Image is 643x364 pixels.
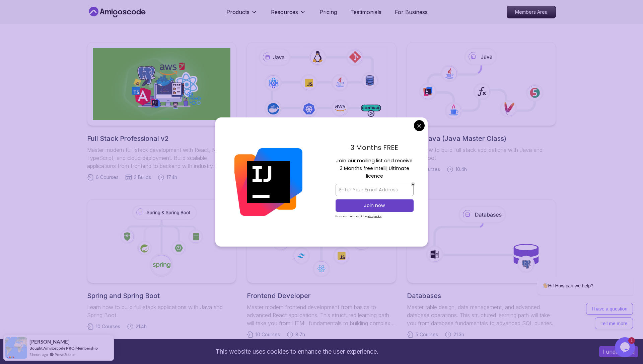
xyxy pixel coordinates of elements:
a: For Business [395,8,428,16]
a: Members Area [507,6,556,18]
img: Full Stack Professional v2 [93,48,230,120]
a: Core Java (Java Master Class)Learn how to build full stack applications with Java and Spring Boot... [407,42,556,173]
a: Pricing [319,8,337,16]
p: Products [226,8,249,16]
span: 21.4h [136,323,147,330]
p: Resources [271,8,298,16]
span: Bought [29,346,43,351]
a: ProveSource [55,352,75,357]
p: Learn how to build full stack applications with Java and Spring Boot [87,303,236,319]
span: 3 Builds [134,174,151,181]
button: Resources [271,8,306,21]
h2: Databases [407,291,556,300]
a: Spring and Spring BootLearn how to build full stack applications with Java and Spring Boot10 Cour... [87,199,236,330]
span: 10 Courses [256,331,280,338]
iframe: chat widget [615,337,636,357]
span: [PERSON_NAME] [29,339,70,345]
span: 5 Courses [416,331,438,338]
a: DatabasesMaster table design, data management, and advanced database operations. This structured ... [407,199,556,338]
p: Master modern full-stack development with React, Node.js, TypeScript, and cloud deployment. Build... [87,146,236,170]
h2: Frontend Developer [247,291,396,300]
h2: Full Stack Professional v2 [87,134,236,143]
a: Java Full StackLearn how to build full stack applications with Java and Spring Boot29 Courses4 Bu... [247,42,396,173]
iframe: chat widget [516,216,636,334]
button: Accept cookies [599,346,638,357]
p: Master modern frontend development from basics to advanced React applications. This structured le... [247,303,396,327]
h2: Spring and Spring Boot [87,291,236,300]
span: 10 Courses [96,323,120,330]
span: 18 Courses [416,166,440,173]
img: provesource social proof notification image [5,337,27,359]
span: 10.4h [455,166,467,173]
span: 21.3h [453,331,464,338]
span: 3 hours ago [29,352,48,357]
span: 17.4h [166,174,177,181]
button: Products [226,8,258,21]
p: Members Area [507,6,556,18]
span: 6 Courses [96,174,119,181]
a: Frontend DeveloperMaster modern frontend development from basics to advanced React applications. ... [247,199,396,338]
a: Amigoscode PRO Membership [43,346,98,351]
span: 8.7h [295,331,305,338]
a: Full Stack Professional v2Full Stack Professional v2Master modern full-stack development with Rea... [87,42,236,181]
h2: Core Java (Java Master Class) [407,134,556,143]
a: Testimonials [350,8,381,16]
p: Master table design, data management, and advanced database operations. This structured learning ... [407,303,556,327]
div: This website uses cookies to enhance the user experience. [5,344,589,359]
p: Learn how to build full stack applications with Java and Spring Boot [407,146,556,162]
